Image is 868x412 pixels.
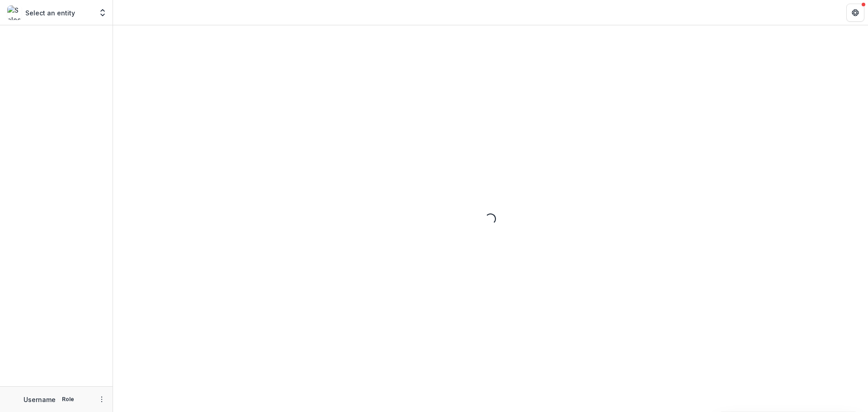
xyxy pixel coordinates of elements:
p: Select an entity [25,8,75,18]
p: Role [59,395,77,403]
button: Open entity switcher [96,4,109,22]
button: Get Help [846,4,864,22]
img: Select an entity [7,5,22,20]
button: More [96,394,107,405]
p: Username [24,395,56,404]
